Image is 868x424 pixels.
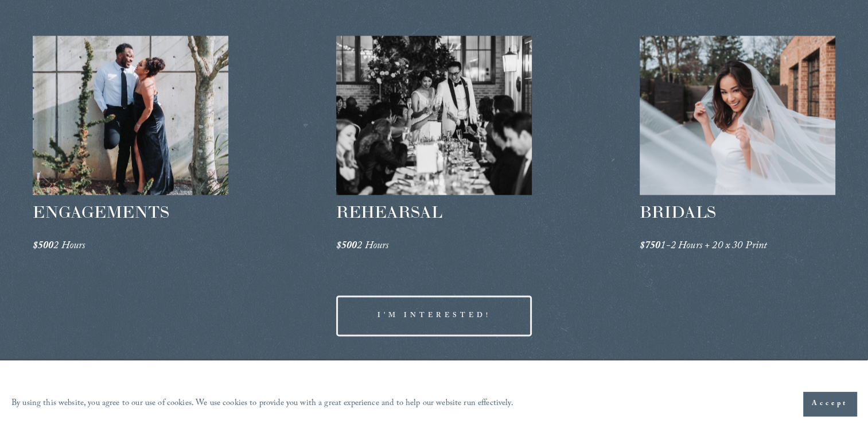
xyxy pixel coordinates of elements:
span: Accept [812,398,848,410]
em: 2 Hours [53,238,85,256]
span: ENGAGEMENTS [33,202,169,222]
button: Accept [803,392,857,416]
em: $750 [640,238,661,256]
span: BRIDALS [640,202,716,222]
span: REHEARSAL [336,202,442,222]
a: I'M INTERESTED! [336,295,532,336]
em: 1-2 Hours + 20 x 30 Print [660,238,767,256]
em: 2 Hours [357,238,388,256]
em: $500 [33,238,54,256]
em: $500 [336,238,357,256]
p: By using this website, you agree to our use of cookies. We use cookies to provide you with a grea... [11,396,513,413]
